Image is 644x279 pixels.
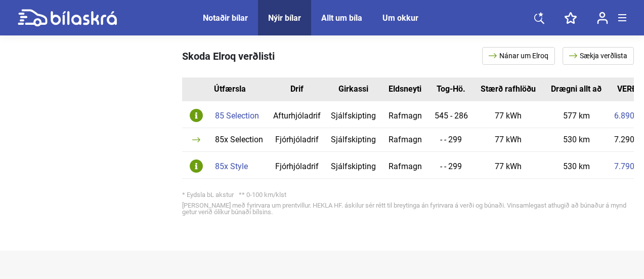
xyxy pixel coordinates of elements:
div: 85x Selection [215,136,263,144]
img: arrow.svg [569,53,580,58]
a: Nánar um Elroq [482,47,555,65]
img: arrow.svg [489,53,499,58]
td: 77 kWh [473,101,543,128]
a: Um okkur [382,13,418,23]
img: info-icon.svg [190,109,203,122]
td: 530 km [543,128,609,152]
img: user-login.svg [597,12,608,24]
td: 77 kWh [473,152,543,179]
a: Nýir bílar [268,13,301,23]
a: Allt um bíla [321,13,362,23]
td: Fjórhjóladrif [268,152,326,179]
td: 545 - 286 [429,101,473,128]
span: ** 0-100 km/klst [239,191,286,198]
a: Sækja verðlista [563,47,634,65]
td: Sjálfskipting [326,152,381,179]
td: 577 km [543,101,609,128]
img: info-icon.svg [190,160,203,173]
div: Drægni allt að [551,85,602,93]
div: 85x Style [215,163,263,171]
div: Stærð rafhlöðu [481,85,536,93]
div: Drif [276,85,318,93]
th: Id [182,77,210,101]
div: 85 Selection [215,112,263,120]
td: Rafmagn [381,152,429,179]
td: 530 km [543,152,609,179]
td: 77 kWh [473,128,543,152]
td: Fjórhjóladrif [268,128,326,152]
td: Rafmagn [381,128,429,152]
div: [PERSON_NAME] með fyrirvara um prentvillur. HEKLA HF. áskilur sér rétt til breytinga án fyrirvara... [182,202,634,215]
td: Rafmagn [381,101,429,128]
div: Eldsneyti [389,85,421,93]
span: Skoda Elroq verðlisti [182,50,275,62]
div: Tog-Hö. [437,85,465,93]
td: Afturhjóladrif [268,101,326,128]
td: Sjálfskipting [326,128,381,152]
td: Sjálfskipting [326,101,381,128]
div: * Eydsla bL akstur [182,191,634,198]
div: Útfærsla [214,85,268,93]
td: - - 299 [429,128,473,152]
td: - - 299 [429,152,473,179]
img: arrow.svg [192,137,200,142]
div: Girkassi [333,85,373,93]
a: Notaðir bílar [203,13,248,23]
